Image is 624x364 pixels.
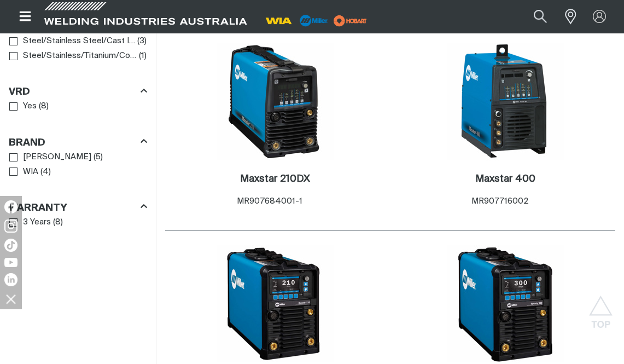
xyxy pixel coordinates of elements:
span: ( 5 ) [94,151,103,164]
span: ( 8 ) [53,216,63,229]
h2: Maxstar 400 [475,174,535,184]
img: hide socials [2,290,20,308]
span: MR907716002 [471,197,529,205]
button: Scroll to top [588,296,613,320]
h3: Brand [9,137,45,149]
ul: VRD [9,99,147,114]
ul: Warranty [9,215,147,230]
img: Instagram [4,219,18,233]
span: WIA [23,166,38,178]
div: Warranty [9,200,147,215]
h2: Maxstar 210DX [240,174,310,184]
ul: Brand [9,150,147,179]
a: WIA [9,165,38,180]
span: Yes [23,100,37,113]
input: Product name or item number... [508,4,559,29]
a: Maxstar 210DX [240,173,310,186]
img: LinkedIn [4,273,18,286]
a: Maxstar 400 [475,173,535,186]
span: Steel/Stainless Steel/Cast Iron [23,35,135,48]
span: ( 3 ) [137,35,147,48]
h3: Warranty [9,202,67,215]
a: Yes [9,99,37,114]
img: YouTube [4,258,18,267]
span: MR907684001-1 [237,197,302,205]
img: Maxstar 210DX [217,43,334,160]
a: [PERSON_NAME] [9,150,91,165]
h3: VRD [9,86,30,99]
a: miller [330,16,370,25]
img: TikTok [4,239,18,252]
img: Maxstar 400 [447,43,564,160]
ul: Weldable Materials [9,5,147,63]
img: Facebook [4,200,18,213]
span: Steel/Stainless/Titanium/Copper [23,50,137,62]
button: Search products [522,4,559,29]
span: ( 1 ) [139,50,147,62]
img: miller [330,13,370,29]
span: [PERSON_NAME] [23,151,91,164]
div: VRD [9,84,147,99]
a: 3 Years [9,215,51,230]
img: Dynasty 210 [217,245,334,362]
a: Steel/Stainless/Titanium/Copper [9,49,137,63]
img: Dynasty 300 [447,245,564,362]
span: ( 8 ) [39,100,49,113]
span: ( 4 ) [40,166,51,178]
a: Steel/Stainless Steel/Cast Iron [9,34,135,49]
span: 3 Years [23,216,51,229]
div: Brand [9,135,147,149]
